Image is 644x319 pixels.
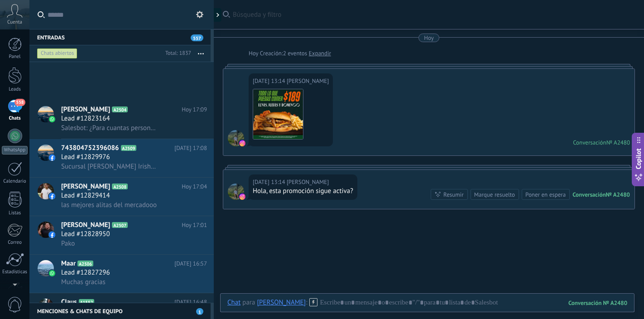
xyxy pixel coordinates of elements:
div: Hola, esta promoción sigue activa? [253,187,353,196]
span: Hoy 17:09 [182,105,207,114]
span: Benjamin Rios [228,130,244,146]
span: Muchas gracias [61,278,106,286]
div: Conversación [573,139,606,146]
span: Sucursal [PERSON_NAME] Irish Pub Siempre Rifandose, así que ya saben dónde buscar las alitas más ... [61,162,157,171]
div: Marque resuelto [474,190,515,199]
a: avataricon743804752396086A2509[DATE] 17:08Lead #12829976Sucursal [PERSON_NAME] Irish Pub Siempre ... [29,139,214,177]
div: 2480 [568,299,627,307]
span: Cuenta [7,19,22,25]
div: Benjamin Rios [257,298,306,306]
div: Conversación [572,191,606,198]
span: Lead #12823164 [61,114,110,123]
span: Copilot [634,149,643,169]
span: A2504 [112,106,128,112]
a: avatariconMaarA2506[DATE] 16:57Lead #12827296Muchas gracias [29,255,214,293]
span: Pako [61,239,75,248]
div: Total: 1837 [162,49,191,58]
img: icon [49,193,55,199]
img: icon [49,270,55,276]
div: Panel [2,54,28,60]
span: [DATE] 17:08 [174,144,207,153]
img: image-1967015844148197.jpe [253,89,303,139]
span: Maar [61,259,76,268]
span: las mejores alitas del mercadooo [61,201,157,209]
div: Estadísticas [2,269,28,275]
div: Correo [2,240,28,246]
span: A1552 [79,299,95,305]
img: icon [49,116,55,122]
span: [PERSON_NAME] [61,105,110,114]
span: Hoy 17:04 [182,182,207,191]
span: Benjamin Rios [287,178,329,187]
a: avataricon[PERSON_NAME]A2508Hoy 17:04Lead #12829414las mejores alitas del mercadooo [29,178,214,216]
img: instagram.svg [239,140,245,146]
div: № A2480 [606,139,630,146]
span: [DATE] 16:48 [174,298,207,307]
span: A2506 [77,261,93,266]
span: para [242,298,255,307]
span: [PERSON_NAME] [61,182,110,191]
span: Benjamin Rios [228,184,244,200]
div: [DATE] 13:14 [253,77,287,86]
div: WhatsApp [2,146,28,155]
img: icon [49,232,55,238]
div: Hoy [424,34,434,42]
div: № A2480 [606,191,630,198]
div: Chats abiertos [37,48,77,59]
span: A2507 [112,222,128,228]
span: Lead #12829976 [61,153,110,162]
span: Lead #12827296 [61,268,110,277]
span: 1 [196,308,203,315]
span: Búsqueda y filtro [233,10,635,19]
span: Benjamin Rios [287,77,329,86]
div: Creación: [249,49,331,58]
span: 557 [191,34,203,41]
span: 743804752396086 [61,144,119,153]
a: avataricon[PERSON_NAME]A2507Hoy 17:01Lead #12828950Pako [29,216,214,254]
a: Expandir [309,49,331,58]
span: A2508 [112,184,128,189]
div: Menciones & Chats de equipo [29,303,211,319]
span: A2509 [121,145,137,151]
img: icon [49,155,55,161]
span: : [306,298,307,307]
span: [DATE] 16:57 [174,259,207,268]
span: Salesbot: ¿Para cuantas personas sería? [61,124,157,132]
div: Resumir [443,190,464,199]
span: [PERSON_NAME] [61,221,110,230]
div: [DATE] 13:14 [253,178,287,187]
div: Listas [2,210,28,216]
a: avataricon[PERSON_NAME]A2504Hoy 17:09Lead #12823164Salesbot: ¿Para cuantas personas sería? [29,101,214,139]
div: Chats [2,116,28,121]
div: Calendario [2,179,28,184]
span: Lead #12829414 [61,191,110,200]
div: Hoy [249,49,260,58]
div: Entradas [29,29,211,45]
div: Poner en espera [525,190,566,199]
div: Leads [2,87,28,92]
img: instagram.svg [239,193,245,200]
div: Mostrar [212,8,221,22]
span: 2 eventos [283,49,307,58]
span: Lead #12828950 [61,230,110,239]
span: 558 [14,99,25,106]
span: Hoy 17:01 [182,221,207,230]
span: Claus [61,298,77,307]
